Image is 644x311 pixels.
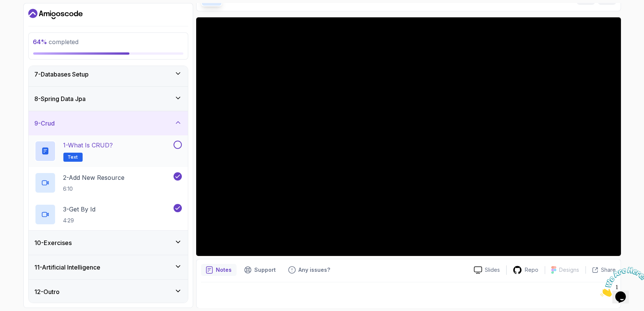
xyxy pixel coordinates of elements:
[63,185,125,193] p: 6:10
[29,62,188,86] button: 7-Databases Setup
[468,266,506,274] a: Slides
[33,38,48,46] span: 64 %
[35,172,182,193] button: 2-Add New Resource6:10
[63,217,96,224] p: 4:29
[29,87,188,111] button: 8-Spring Data Jpa
[299,266,330,274] p: Any issues?
[29,255,188,279] button: 11-Artificial Intelligence
[201,264,237,276] button: notes button
[63,141,113,150] p: 1 - What is CRUD?
[284,264,335,276] button: Feedback button
[559,266,579,274] p: Designs
[597,264,644,300] iframe: chat widget
[507,265,545,275] a: Repo
[33,38,79,46] span: completed
[35,263,101,272] h3: 11 - Artificial Intelligence
[28,8,83,20] a: Dashboard
[68,154,78,160] span: Text
[196,17,621,256] iframe: 2 - Inversion Control and Dependency Injection
[63,205,96,214] p: 3 - Get By Id
[63,173,125,182] p: 2 - Add New Resource
[485,266,500,274] p: Slides
[35,70,89,79] h3: 7 - Databases Setup
[35,238,72,247] h3: 10 - Exercises
[216,266,232,274] p: Notes
[525,266,539,274] p: Repo
[29,280,188,304] button: 12-Outro
[255,266,276,274] p: Support
[3,3,50,33] img: Chat attention grabber
[29,231,188,255] button: 10-Exercises
[586,266,616,274] button: Share
[29,111,188,135] button: 9-Crud
[35,204,182,225] button: 3-Get By Id4:29
[35,94,86,103] h3: 8 - Spring Data Jpa
[240,264,281,276] button: Support button
[35,119,55,128] h3: 9 - Crud
[3,3,6,9] span: 1
[35,141,182,162] button: 1-What is CRUD?Text
[35,287,60,296] h3: 12 - Outro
